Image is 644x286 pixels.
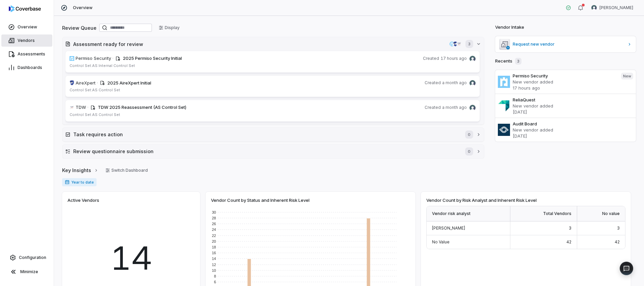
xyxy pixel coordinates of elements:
[1,62,52,74] a: Dashboards
[495,118,636,142] a: Audit BoardNew vendor added[DATE]
[587,3,637,13] button: Raquel Wilson avatar[PERSON_NAME]
[442,80,467,86] span: a month ago
[18,51,45,57] span: Assessments
[214,280,216,284] text: 6
[621,73,633,79] span: New
[426,197,537,203] span: Vendor Count by Risk Analyst and Inherent Risk Level
[73,131,458,138] h2: Task requires action
[212,228,216,232] text: 24
[65,51,480,73] a: permiso.ioPermiso Security· 2025 Permiso Security InitialCreated17 hours agoRaquel Wilson avatarC...
[495,36,636,52] a: Request new vendor
[111,234,152,282] span: 14
[68,197,99,203] span: Active Vendors
[73,5,92,10] span: Overview
[97,80,98,87] span: ·
[211,197,310,203] span: Vendor Count by Status and Inherent Risk Level
[212,239,216,243] text: 20
[469,105,476,111] img: Raquel Wilson avatar
[465,40,473,48] span: 3
[469,80,476,86] img: Raquel Wilson avatar
[214,274,216,278] text: 8
[62,163,99,177] a: Key Insights
[3,265,51,279] button: Minimize
[70,112,120,117] span: Control Set: AS Control Set
[62,178,97,186] span: Year to date
[212,245,216,249] text: 18
[513,97,633,103] h3: ReliaQuest
[76,55,111,62] span: Permiso Security
[1,48,52,60] a: Assessments
[469,56,476,62] img: Raquel Wilson avatar
[62,24,97,31] h2: Review Queue
[18,24,37,30] span: Overview
[60,163,101,177] button: Key Insights
[123,55,182,61] span: 2025 Permiso Security Initial
[495,58,521,65] h2: Recents
[513,133,633,139] p: [DATE]
[212,251,216,255] text: 16
[212,216,216,220] text: 28
[98,104,186,110] span: TDW 2025 Reassessment (AS Control Set)
[70,63,135,68] span: Control Set: AS Internal Control Set
[510,206,577,221] div: Total Vendors
[591,5,597,10] img: Raquel Wilson avatar
[62,167,91,174] span: Key Insights
[76,104,86,111] span: TDW
[212,210,216,214] text: 30
[515,58,521,65] span: 3
[87,104,88,111] span: ·
[427,206,510,221] div: Vendor risk analyst
[212,268,216,272] text: 10
[513,121,633,127] h3: Audit Board
[513,73,616,79] h3: Permiso Security
[101,165,152,175] button: Switch Dashboard
[513,42,624,47] span: Request new vendor
[18,65,42,70] span: Dashboards
[73,41,447,48] h2: Assessment ready for review
[432,239,450,244] span: No Value
[513,127,633,133] p: New vendor added
[465,130,473,139] span: 0
[65,180,70,185] svg: Date range for report
[212,234,216,238] text: 22
[70,88,120,92] span: Control Set: AS Control Set
[513,79,616,85] p: New vendor added
[423,56,439,61] span: Created
[513,85,616,91] p: 17 hours ago
[212,257,216,261] text: 14
[1,34,52,47] a: Vendors
[442,105,467,110] span: a month ago
[65,75,480,97] a: airexpert.netAireXpert· 2025 AireXpert InitialCreateda month agoRaquel Wilson avatarControl Set:A...
[617,225,620,231] span: 3
[513,103,633,109] p: New vendor added
[513,109,633,115] p: [DATE]
[495,70,636,94] a: Permiso SecurityNew vendor added17 hours agoNew
[495,24,524,31] h2: Vendor Intake
[20,269,38,275] span: Minimize
[615,239,620,244] span: 42
[569,225,571,231] span: 3
[76,80,96,87] span: AireXpert
[425,105,441,110] span: Created
[212,222,216,226] text: 26
[112,55,113,62] span: ·
[73,148,458,155] h2: Review questionnaire submission
[19,255,46,260] span: Configuration
[62,145,484,158] button: Review questionnaire submission0
[212,263,216,267] text: 12
[425,80,441,86] span: Created
[65,100,480,122] a: tdwandco.comTDW· TDW 2025 Reassessment (AS Control Set)Createda month agoRaquel Wilson avatarCont...
[577,206,625,221] div: No value
[18,38,35,43] span: Vendors
[432,225,465,231] span: [PERSON_NAME]
[155,23,184,33] button: Display
[62,37,484,51] button: Assessment ready for reviewpermiso.ioairexpert.nettdwandco.com3
[599,5,633,10] span: [PERSON_NAME]
[62,128,484,141] button: Task requires action0
[465,147,473,156] span: 0
[495,94,636,118] a: ReliaQuestNew vendor added[DATE]
[440,56,467,61] span: 17 hours ago
[107,80,151,86] span: 2025 AireXpert Initial
[3,252,51,264] a: Configuration
[1,21,52,33] a: Overview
